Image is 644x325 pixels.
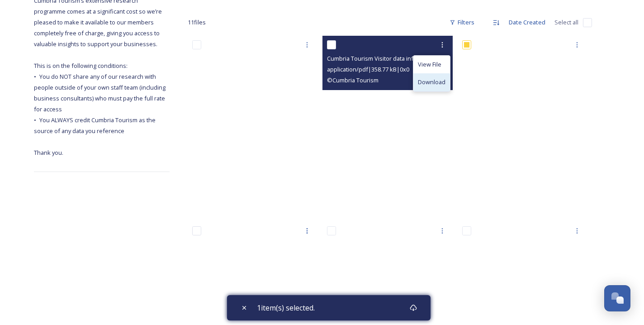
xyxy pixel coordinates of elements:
[445,14,479,31] div: Filters
[257,302,315,313] span: 1 item(s) selected.
[188,18,206,27] span: 11 file s
[554,18,578,27] span: Select all
[418,78,445,86] span: Download
[604,285,630,311] button: Open Chat
[327,54,462,62] span: Cumbria Tourism Visitor data infographic 2024.pdf
[418,60,441,69] span: View File
[327,76,379,84] span: © Cumbria Tourism
[504,14,550,31] div: Date Created
[327,65,409,73] span: application/pdf | 358.77 kB | 0 x 0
